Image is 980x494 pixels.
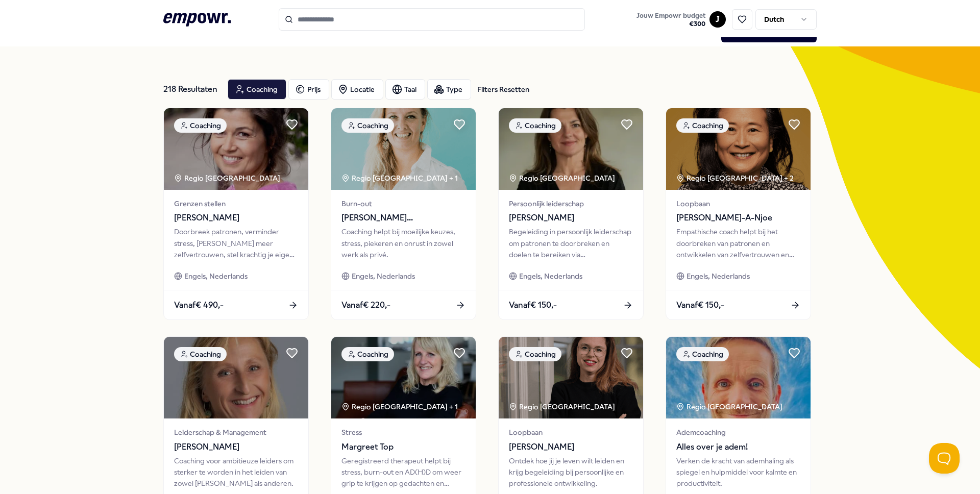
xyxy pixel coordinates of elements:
[632,9,709,30] a: Jouw Empowr budget€300
[184,270,248,282] span: Engels, Nederlands
[636,12,705,20] span: Jouw Empowr budget
[676,118,729,133] div: Coaching
[164,337,308,418] img: package image
[174,299,224,312] span: Vanaf € 490,-
[687,270,750,282] span: Engels, Nederlands
[676,299,724,312] span: Vanaf € 150,-
[331,337,476,418] img: package image
[498,108,644,320] a: package imageCoachingRegio [GEOGRAPHIC_DATA] Persoonlijk leiderschap[PERSON_NAME]Begeleiding in p...
[341,198,465,209] span: Burn-out
[288,79,329,100] button: Prijs
[676,172,794,184] div: Regio [GEOGRAPHIC_DATA] + 2
[676,211,800,225] span: [PERSON_NAME]-A-Njoe
[341,401,458,412] div: Regio [GEOGRAPHIC_DATA] + 1
[174,427,298,438] span: Leiderschap & Management
[174,118,227,133] div: Coaching
[509,299,557,312] span: Vanaf € 150,-
[666,108,811,320] a: package imageCoachingRegio [GEOGRAPHIC_DATA] + 2Loopbaan[PERSON_NAME]-A-NjoeEmpathische coach hel...
[477,84,529,95] div: Filters Resetten
[341,118,394,133] div: Coaching
[174,440,298,454] span: [PERSON_NAME]
[331,108,476,190] img: package image
[341,440,465,454] span: Margreet Top
[509,118,561,133] div: Coaching
[341,172,458,184] div: Regio [GEOGRAPHIC_DATA] + 1
[519,270,582,282] span: Engels, Nederlands
[636,20,705,28] span: € 300
[341,347,394,361] div: Coaching
[385,79,425,100] button: Taal
[509,226,633,260] div: Begeleiding in persoonlijk leiderschap om patronen te doorbreken en doelen te bereiken via bewust...
[341,226,465,260] div: Coaching helpt bij moeilijke keuzes, stress, piekeren en onrust in zowel werk als privé.
[509,455,633,489] div: Ontdek hoe jij je leven wilt leiden en krijg begeleiding bij persoonlijke en professionele ontwik...
[228,79,286,100] button: Coaching
[279,8,585,31] input: Search for products, categories or subcategories
[676,455,800,489] div: Verken de kracht van ademhaling als spiegel en hulpmiddel voor kalmte en productiviteit.
[676,226,800,260] div: Empathische coach helpt bij het doorbreken van patronen en ontwikkelen van zelfvertrouwen en inne...
[352,270,415,282] span: Engels, Nederlands
[499,108,643,190] img: package image
[929,443,960,474] iframe: Help Scout Beacon - Open
[341,427,465,438] span: Stress
[676,198,800,209] span: Loopbaan
[666,108,811,190] img: package image
[174,226,298,260] div: Doorbreek patronen, verminder stress, [PERSON_NAME] meer zelfvertrouwen, stel krachtig je eigen g...
[427,79,471,100] button: Type
[509,198,633,209] span: Persoonlijk leiderschap
[331,79,383,100] button: Locatie
[174,198,298,209] span: Grenzen stellen
[676,440,800,454] span: Alles over je adem!
[163,79,219,100] div: 218 Resultaten
[509,427,633,438] span: Loopbaan
[509,401,617,412] div: Regio [GEOGRAPHIC_DATA]
[174,347,227,361] div: Coaching
[666,337,811,418] img: package image
[676,401,784,412] div: Regio [GEOGRAPHIC_DATA]
[341,455,465,489] div: Geregistreerd therapeut helpt bij stress, burn-out en AD(H)D om weer grip te krijgen op gedachten...
[634,10,707,30] button: Jouw Empowr budget€300
[174,172,282,184] div: Regio [GEOGRAPHIC_DATA]
[509,347,561,361] div: Coaching
[709,11,726,28] button: J
[341,211,465,225] span: [PERSON_NAME][GEOGRAPHIC_DATA]
[676,347,729,361] div: Coaching
[509,211,633,225] span: [PERSON_NAME]
[174,211,298,225] span: [PERSON_NAME]
[509,172,617,184] div: Regio [GEOGRAPHIC_DATA]
[163,108,309,320] a: package imageCoachingRegio [GEOGRAPHIC_DATA] Grenzen stellen[PERSON_NAME]Doorbreek patronen, verm...
[164,108,308,190] img: package image
[499,337,643,418] img: package image
[174,455,298,489] div: Coaching voor ambitieuze leiders om sterker te worden in het leiden van zowel [PERSON_NAME] als a...
[331,108,476,320] a: package imageCoachingRegio [GEOGRAPHIC_DATA] + 1Burn-out[PERSON_NAME][GEOGRAPHIC_DATA]Coaching he...
[341,299,390,312] span: Vanaf € 220,-
[509,440,633,454] span: [PERSON_NAME]
[676,427,800,438] span: Ademcoaching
